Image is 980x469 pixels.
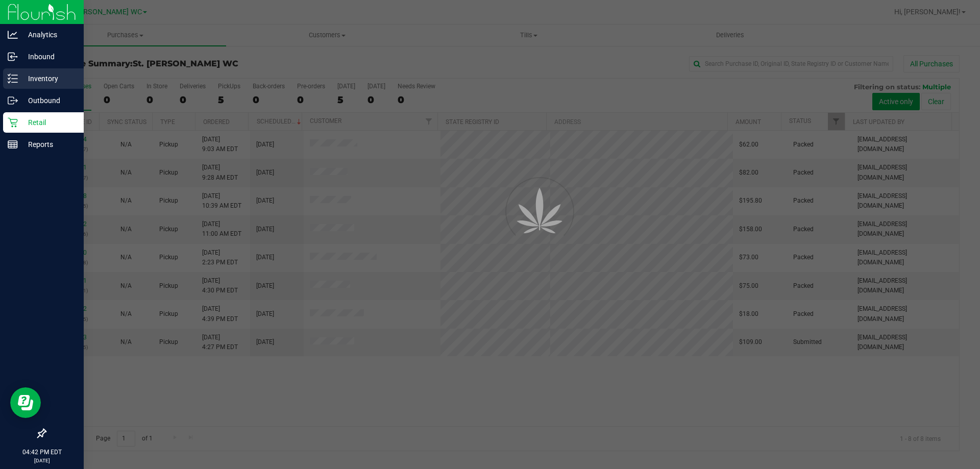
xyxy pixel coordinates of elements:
[8,139,18,150] inline-svg: Reports
[18,51,79,63] p: Inbound
[8,30,18,40] inline-svg: Analytics
[18,29,79,41] p: Analytics
[10,387,41,418] iframe: Resource center
[18,72,79,85] p: Inventory
[8,117,18,128] inline-svg: Retail
[8,52,18,62] inline-svg: Inbound
[8,95,18,106] inline-svg: Outbound
[18,138,79,151] p: Reports
[18,116,79,129] p: Retail
[5,457,79,464] p: [DATE]
[18,94,79,107] p: Outbound
[8,73,18,84] inline-svg: Inventory
[5,448,79,457] p: 04:42 PM EDT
